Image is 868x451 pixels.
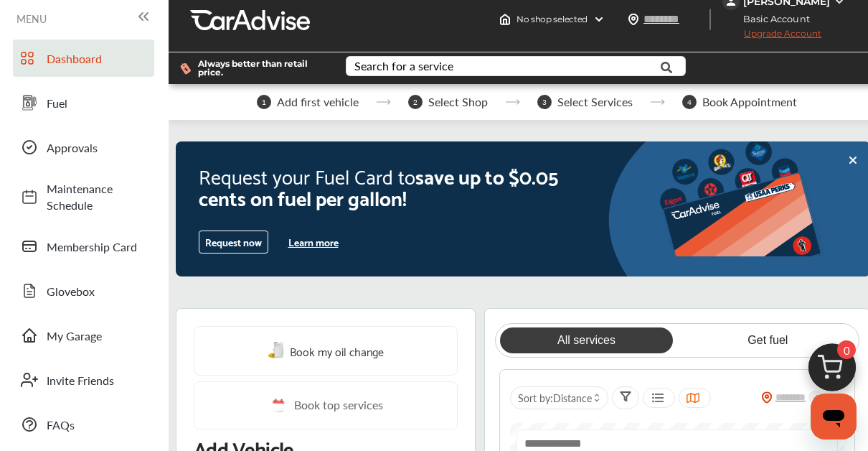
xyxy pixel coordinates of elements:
span: Distance [553,391,592,405]
button: Request now [199,231,268,254]
span: Sort by : [518,391,592,405]
img: header-divider.bc55588e.svg [709,9,711,30]
img: header-home-logo.8d720a4f.svg [499,14,511,25]
span: Maintenance Schedule [47,180,147,213]
span: Basic Account [724,11,821,27]
span: Book my oil change [290,341,384,361]
iframe: Button to launch messaging window, conversation in progress [811,394,857,440]
img: stepper-arrow.e24c07c6.svg [376,99,391,105]
span: My Garage [47,327,147,344]
span: Select Services [557,96,633,108]
span: Fuel [47,95,147,111]
span: Glovebox [47,283,147,299]
a: Book top services [194,381,458,429]
img: cal_icon.0803b883.svg [268,396,287,414]
a: Membership Card [13,228,154,265]
span: 1 [257,95,271,109]
img: oil-change.e5047c97.svg [268,342,286,360]
span: 3 [537,95,552,109]
span: Always better than retail price. [198,60,323,77]
img: location_vector_orange.38f05af8.svg [761,391,773,404]
span: FAQs [47,417,147,433]
a: Approvals [13,129,154,166]
span: 0 [837,340,856,359]
img: header-down-arrow.9dd2ce7d.svg [593,14,605,25]
span: Book Appointment [702,96,797,108]
span: Upgrade Account [722,28,821,46]
span: Membership Card [47,238,147,255]
a: Maintenance Schedule [13,173,154,220]
a: Get fuel [681,327,854,353]
img: stepper-arrow.e24c07c6.svg [650,99,665,105]
span: Book top services [294,396,383,414]
img: location_vector.a44bc228.svg [628,14,639,25]
div: Search for a service [354,60,453,72]
img: cart_icon.3d0951e8.svg [798,337,867,406]
span: save up to $0.05 cents on fuel per gallon! [199,158,558,214]
button: Learn more [283,231,344,253]
img: stepper-arrow.e24c07c6.svg [505,99,520,105]
span: Invite Friends [47,372,147,389]
a: My Garage [13,317,154,354]
img: dollor_label_vector.a70140d1.svg [180,62,191,75]
span: No shop selected [516,14,588,25]
a: Glovebox [13,272,154,310]
a: Dashboard [13,39,154,77]
a: Book my oil change [268,341,384,361]
span: Select Shop [428,96,488,108]
span: 4 [682,95,697,109]
span: Dashboard [47,50,147,67]
span: Add first vehicle [277,96,359,108]
a: Fuel [13,84,154,121]
span: 2 [408,95,423,109]
a: FAQs [13,406,154,443]
span: Approvals [47,139,147,156]
span: Request your Fuel Card to [199,158,415,192]
a: Invite Friends [13,361,154,399]
span: MENU [16,13,47,24]
a: All services [500,327,673,353]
